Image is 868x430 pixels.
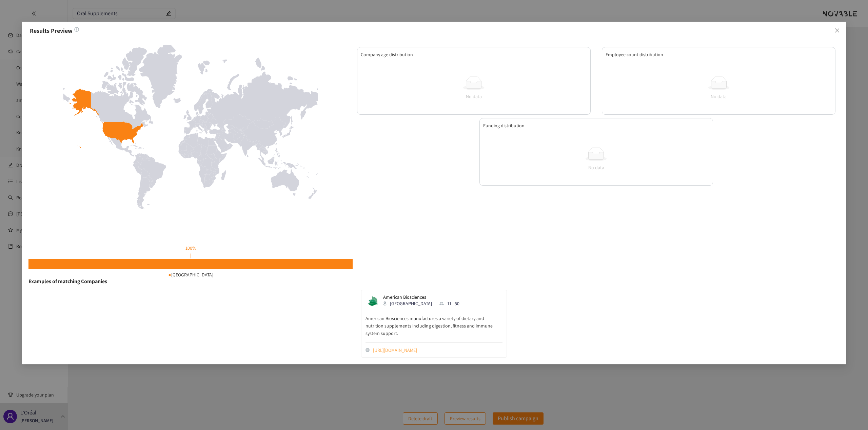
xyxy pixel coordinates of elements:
img: Snapshot of the Company's website [366,294,379,308]
span: 11 - 50 [447,300,459,307]
div: ● [168,271,171,278]
button: Close [828,22,846,40]
p: Examples of matching Companies [28,278,840,285]
div: No data [463,93,485,100]
iframe: Chat Widget [834,398,868,430]
div: [GEOGRAPHIC_DATA] [383,300,432,307]
div: Widget de chat [834,398,868,430]
a: website [373,346,502,354]
div: No data [585,164,607,171]
span: [GEOGRAPHIC_DATA] [171,271,213,278]
p: American Biosciences manufactures a variety of dietary and nutrition supplements including digest... [366,308,503,337]
div: | [28,252,353,259]
div: 100 % [28,244,353,252]
span: close [834,28,840,33]
div: Company age distribution [361,51,587,58]
p: Results Preview [30,27,838,35]
div: Funding distribution [483,122,709,129]
div: Employee count distribution [606,51,832,58]
div: No data [708,93,730,100]
p: American Biosciences [383,294,462,300]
